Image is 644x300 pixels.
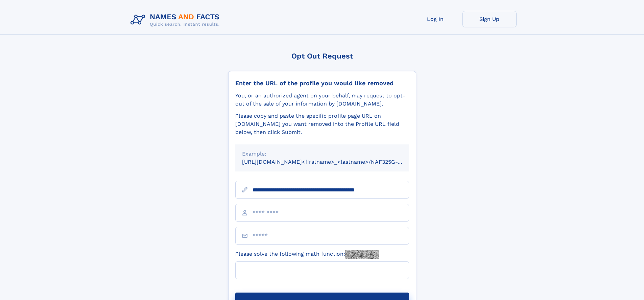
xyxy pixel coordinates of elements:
label: Please solve the following math function: [235,250,379,259]
a: Sign Up [462,11,517,27]
div: You, or an authorized agent on your behalf, may request to opt-out of the sale of your informatio... [235,92,409,108]
div: Enter the URL of the profile you would like removed [235,79,409,87]
small: [URL][DOMAIN_NAME]<firstname>_<lastname>/NAF325G-xxxxxxxx [242,159,422,165]
div: Opt Out Request [228,52,416,60]
a: Log In [408,11,462,27]
div: Example: [242,150,402,158]
div: Please copy and paste the specific profile page URL on [DOMAIN_NAME] you want removed into the Pr... [235,112,409,136]
img: Logo Names and Facts [128,11,225,29]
